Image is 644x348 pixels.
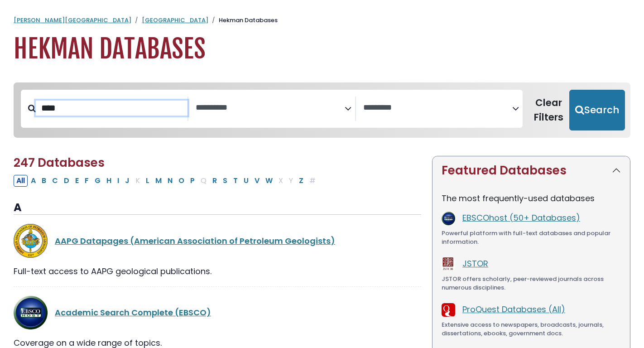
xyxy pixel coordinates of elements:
[36,101,187,116] input: Search database by title or keyword
[220,175,230,187] button: Filter Results S
[252,175,262,187] button: Filter Results V
[442,229,621,246] div: Powerful platform with full-text databases and popular information.
[442,320,621,338] div: Extensive access to newspapers, broadcasts, journals, dissertations, ebooks, government docs.
[165,175,175,187] button: Filter Results N
[55,235,335,246] a: AAPG Datapages (American Association of Petroleum Geologists)
[14,265,421,277] div: Full-text access to AAPG geological publications.
[187,175,197,187] button: Filter Results P
[104,175,114,187] button: Filter Results H
[55,307,211,318] a: Academic Search Complete (EBSCO)
[14,16,630,25] nav: breadcrumb
[462,212,580,223] a: EBSCOhost (50+ Databases)
[263,175,275,187] button: Filter Results W
[14,16,131,24] a: [PERSON_NAME][GEOGRAPHIC_DATA]
[142,16,208,24] a: [GEOGRAPHIC_DATA]
[241,175,251,187] button: Filter Results U
[363,103,512,113] textarea: Search
[49,175,61,187] button: Filter Results C
[82,175,91,187] button: Filter Results F
[143,175,152,187] button: Filter Results L
[208,16,278,25] li: Hekman Databases
[72,175,82,187] button: Filter Results E
[122,175,132,187] button: Filter Results J
[115,175,122,187] button: Filter Results I
[28,175,38,187] button: Filter Results A
[176,175,187,187] button: Filter Results O
[14,155,105,171] span: 247 Databases
[14,175,28,187] button: All
[196,103,345,113] textarea: Search
[14,34,630,64] h1: Hekman Databases
[462,304,565,315] a: ProQuest Databases (All)
[462,258,488,269] a: JSTOR
[296,175,306,187] button: Filter Results Z
[528,90,569,130] button: Clear Filters
[92,175,103,187] button: Filter Results G
[61,175,72,187] button: Filter Results D
[433,156,630,185] button: Featured Databases
[14,174,319,186] div: Alpha-list to filter by first letter of database name
[14,82,630,138] nav: Search filters
[210,175,220,187] button: Filter Results R
[231,175,240,187] button: Filter Results T
[153,175,164,187] button: Filter Results M
[442,275,621,292] div: JSTOR offers scholarly, peer-reviewed journals across numerous disciplines.
[442,192,621,204] p: The most frequently-used databases
[569,90,625,130] button: Submit for Search Results
[14,201,421,215] h3: A
[39,175,49,187] button: Filter Results B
